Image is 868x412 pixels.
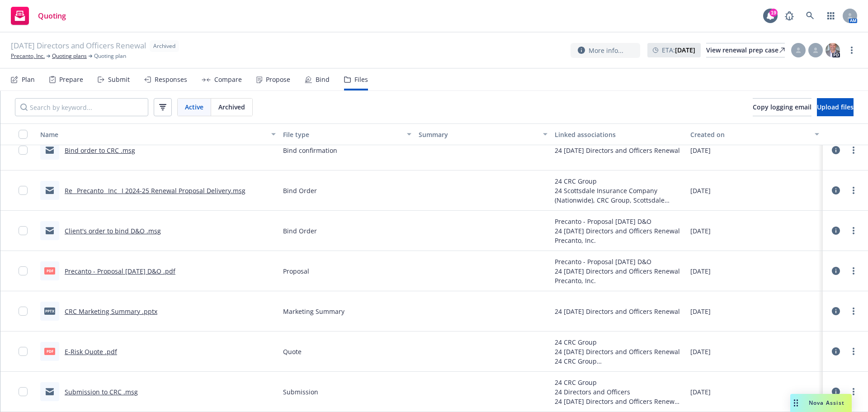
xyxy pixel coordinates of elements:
[809,399,844,407] span: Nova Assist
[283,307,344,316] span: Marketing Summary
[753,98,811,116] button: Copy logging email
[555,307,680,316] div: 24 [DATE] Directors and Officers Renewal
[185,102,203,112] span: Active
[848,145,859,156] a: more
[690,146,711,155] span: [DATE]
[65,186,245,195] a: Re_ Precanto_ Inc_ I 2024-25 Renewal Proposal Delivery.msg
[108,76,130,83] div: Submit
[848,185,859,196] a: more
[555,186,684,205] div: 24 Scottsdale Insurance Company (Nationwide), CRC Group, Scottsdale Insurance Company - CRC Group
[15,98,148,116] input: Search by keyword...
[415,123,551,145] button: Summary
[801,7,819,25] a: Search
[283,130,402,139] div: File type
[283,387,318,397] span: Submission
[65,227,161,235] a: Client's order to bind D&O .msg
[555,266,680,276] div: 24 [DATE] Directors and Officers Renewal
[19,347,28,356] input: Toggle Row Selected
[65,347,117,356] a: E-Risk Quote .pdf
[662,45,695,55] span: ETA :
[19,146,28,155] input: Toggle Row Selected
[706,43,785,57] a: View renewal prep case
[690,226,711,236] span: [DATE]
[19,226,28,235] input: Toggle Row Selected
[283,347,302,356] span: Quote
[283,266,309,276] span: Proposal
[687,123,823,145] button: Created on
[38,12,66,19] span: Quoting
[706,43,785,57] div: View renewal prep case
[555,276,680,285] div: Precanto, Inc.
[44,308,55,314] span: pptx
[753,103,811,111] span: Copy logging email
[555,378,680,387] div: 24 CRC Group
[848,265,859,276] a: more
[65,146,135,155] a: Bind order to CRC .msg
[690,186,711,195] span: [DATE]
[769,9,778,17] div: 19
[571,43,640,58] button: More info...
[551,123,687,145] button: Linked associations
[94,52,126,60] span: Quoting plan
[19,130,28,139] input: Select all
[555,257,680,266] div: Precanto - Proposal [DATE] D&O
[826,43,840,57] img: photo
[555,337,684,347] div: 24 CRC Group
[19,186,28,195] input: Toggle Row Selected
[11,40,146,52] span: [DATE] Directors and Officers Renewal
[555,217,680,226] div: Precanto - Proposal [DATE] D&O
[65,267,175,275] a: Precanto - Proposal [DATE] D&O .pdf
[22,76,35,83] div: Plan
[283,226,317,236] span: Bind Order
[675,46,695,54] strong: [DATE]
[790,394,802,412] div: Drag to move
[555,176,684,186] div: 24 CRC Group
[555,387,680,397] div: 24 Directors and Officers
[316,76,330,83] div: Bind
[780,7,798,25] a: Report a Bug
[848,346,859,357] a: more
[690,347,711,356] span: [DATE]
[846,45,857,56] a: more
[555,226,680,236] div: 24 [DATE] Directors and Officers Renewal
[218,102,245,112] span: Archived
[848,225,859,236] a: more
[37,123,279,145] button: Name
[153,42,175,50] span: Archived
[59,76,83,83] div: Prepare
[555,236,680,245] div: Precanto, Inc.
[690,387,711,397] span: [DATE]
[555,146,680,155] div: 24 [DATE] Directors and Officers Renewal
[7,3,70,28] a: Quoting
[419,130,538,139] div: Summary
[555,397,680,406] div: 24 [DATE] Directors and Officers Renewal
[848,306,859,317] a: more
[589,46,623,55] span: More info...
[19,307,28,316] input: Toggle Row Selected
[817,98,854,116] button: Upload files
[690,130,809,139] div: Created on
[817,103,854,111] span: Upload files
[65,307,157,316] a: CRC Marketing Summary .pptx
[44,348,55,355] span: pdf
[690,266,711,276] span: [DATE]
[283,186,317,195] span: Bind Order
[555,347,684,356] div: 24 [DATE] Directors and Officers Renewal
[690,307,711,316] span: [DATE]
[283,146,337,155] span: Bind confirmation
[848,386,859,397] a: more
[19,387,28,396] input: Toggle Row Selected
[555,130,684,139] div: Linked associations
[266,76,290,83] div: Propose
[279,123,415,145] button: File type
[52,52,87,60] a: Quoting plans
[354,76,368,83] div: Files
[19,266,28,275] input: Toggle Row Selected
[11,52,45,60] a: Precanto, Inc.
[790,394,852,412] button: Nova Assist
[40,130,266,139] div: Name
[155,76,187,83] div: Responses
[822,7,840,25] a: Switch app
[555,356,684,366] div: 24 CRC Group
[44,267,55,274] span: pdf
